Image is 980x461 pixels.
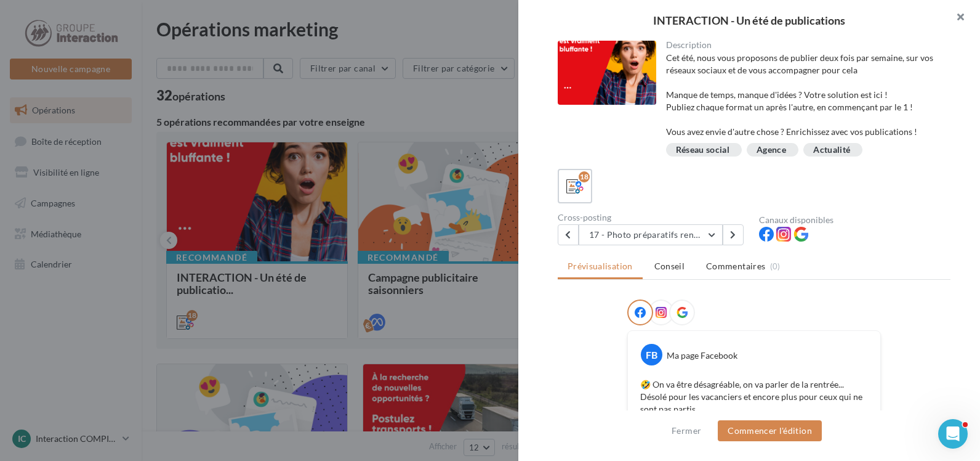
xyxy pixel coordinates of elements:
[813,145,850,155] div: Actualité
[676,145,730,155] div: Réseau social
[667,349,737,362] div: Ma page Facebook
[718,420,822,441] button: Commencer l'édition
[538,15,960,26] div: INTERACTION - Un été de publications
[770,261,781,271] span: (0)
[558,213,749,222] div: Cross-posting
[641,344,662,365] div: FB
[579,171,590,182] div: 18
[667,423,706,438] button: Fermer
[938,419,968,449] iframe: Intercom live chat
[759,216,950,224] div: Canaux disponibles
[654,261,685,271] span: Conseil
[757,145,786,155] div: Agence
[666,52,941,138] div: Cet été, nous vous proposons de publier deux fois par semaine, sur vos réseaux sociaux et de vous...
[666,41,941,49] div: Description
[579,224,723,245] button: 17 - Photo préparatifs rentrée
[706,260,765,272] span: Commentaires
